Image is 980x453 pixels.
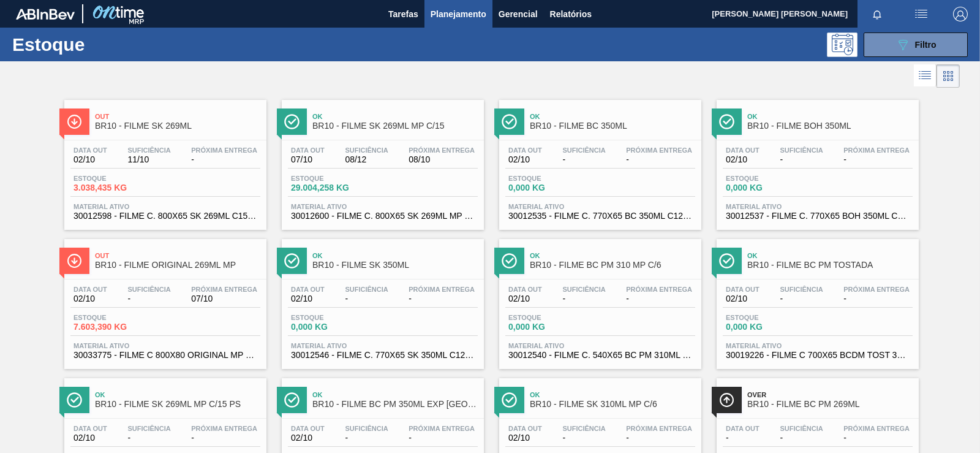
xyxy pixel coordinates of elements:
[312,261,478,270] span: BR10 - FILME SK 350ML
[780,155,823,164] span: -
[345,155,388,164] span: 08/12
[726,433,759,443] span: -
[726,342,910,349] span: Material ativo
[191,433,257,443] span: -
[73,183,159,192] span: 3.038,435 KG
[508,211,692,221] span: 30012535 - FILME C. 770X65 BC 350ML C12 429
[127,155,170,164] span: 11/10
[626,294,692,303] span: -
[502,253,517,268] img: Ícone
[780,294,823,303] span: -
[95,121,260,131] span: BR10 - FILME SK 269ML
[55,230,273,369] a: ÍconeOutBR10 - FILME ORIGINAL 269ML MPData out02/10Suficiência-Próxima Entrega07/10Estoque7.603,3...
[409,286,475,293] span: Próxima Entrega
[508,147,542,154] span: Data out
[858,6,897,23] button: Notificações
[409,155,475,164] span: 08/10
[843,433,910,443] span: -
[291,425,325,432] span: Data out
[73,147,107,154] span: Data out
[127,294,170,303] span: -
[345,294,388,303] span: -
[73,203,257,210] span: Material ativo
[780,286,823,293] span: Suficiência
[312,391,478,398] span: Ok
[345,433,388,443] span: -
[508,183,594,192] span: 0,000 KG
[843,294,910,303] span: -
[562,433,605,443] span: -
[409,147,475,154] span: Próxima Entrega
[747,252,913,259] span: Ok
[273,230,490,369] a: ÍconeOkBR10 - FILME SK 350MLData out02/10Suficiência-Próxima Entrega-Estoque0,000 KGMaterial ativ...
[345,147,388,154] span: Suficiência
[12,37,190,51] h1: Estoque
[95,261,260,270] span: BR10 - FILME ORIGINAL 269ML MP
[67,253,82,268] img: Ícone
[499,7,538,21] span: Gerencial
[291,433,325,443] span: 02/10
[562,425,605,432] span: Suficiência
[508,425,542,432] span: Data out
[95,252,260,259] span: Out
[719,253,734,268] img: Ícone
[827,32,858,57] div: Pogramando: nenhum usuário selecionado
[508,433,542,443] span: 02/10
[409,425,475,432] span: Próxima Entrega
[747,261,913,270] span: BR10 - FILME BC PM TOSTADA
[67,392,82,408] img: Ícone
[726,425,759,432] span: Data out
[291,314,377,321] span: Estoque
[73,433,107,443] span: 02/10
[127,425,170,432] span: Suficiência
[127,433,170,443] span: -
[530,391,695,398] span: Ok
[502,114,517,129] img: Ícone
[508,314,594,321] span: Estoque
[726,147,759,154] span: Data out
[843,425,910,432] span: Próxima Entrega
[191,294,257,303] span: 07/10
[291,175,377,182] span: Estoque
[747,400,913,409] span: BR10 - FILME BC PM 269ML
[530,113,695,120] span: Ok
[73,286,107,293] span: Data out
[626,147,692,154] span: Próxima Entrega
[780,425,823,432] span: Suficiência
[431,7,486,21] span: Planejamento
[726,351,910,360] span: 30019226 - FILME C 700X65 BCDM TOST 350ML C12 429
[73,314,159,321] span: Estoque
[508,203,692,210] span: Material ativo
[312,252,478,259] span: Ok
[914,7,929,21] img: userActions
[953,7,968,21] img: Logout
[562,155,605,164] span: -
[937,64,960,88] div: Visão em Cards
[73,175,159,182] span: Estoque
[291,147,325,154] span: Data out
[508,351,692,360] span: 30012540 - FILME C. 540X65 BC PM 310ML C6 MP 429
[508,322,594,332] span: 0,000 KG
[726,211,910,221] span: 30012537 - FILME C. 770X65 BOH 350ML C12 429
[95,391,260,398] span: Ok
[73,211,257,221] span: 30012598 - FILME C. 800X65 SK 269ML C15 429
[291,342,475,349] span: Material ativo
[530,252,695,259] span: Ok
[312,113,478,120] span: Ok
[55,91,273,230] a: ÍconeOutBR10 - FILME SK 269MLData out02/10Suficiência11/10Próxima Entrega-Estoque3.038,435 KGMate...
[291,203,475,210] span: Material ativo
[291,351,475,360] span: 30012546 - FILME C. 770X65 SK 350ML C12 429
[291,322,377,332] span: 0,000 KG
[719,392,734,408] img: Ícone
[726,322,812,332] span: 0,000 KG
[914,64,937,88] div: Visão em Lista
[747,391,913,398] span: Over
[562,286,605,293] span: Suficiência
[502,392,517,408] img: Ícone
[707,91,925,230] a: ÍconeOkBR10 - FILME BOH 350MLData out02/10Suficiência-Próxima Entrega-Estoque0,000 KGMaterial ati...
[490,91,707,230] a: ÍconeOkBR10 - FILME BC 350MLData out02/10Suficiência-Próxima Entrega-Estoque0,000 KGMaterial ativ...
[284,114,300,129] img: Ícone
[490,230,707,369] a: ÍconeOkBR10 - FILME BC PM 310 MP C/6Data out02/10Suficiência-Próxima Entrega-Estoque0,000 KGMater...
[626,425,692,432] span: Próxima Entrega
[508,175,594,182] span: Estoque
